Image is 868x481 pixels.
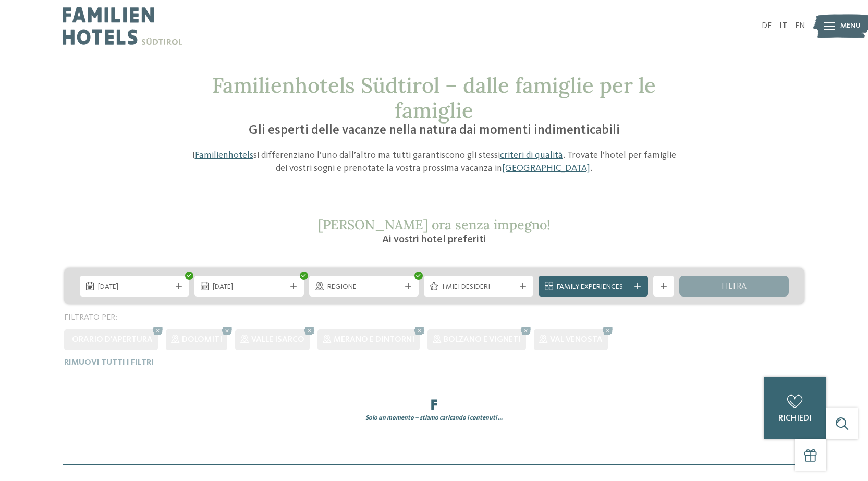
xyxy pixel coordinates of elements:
a: Familienhotels [195,151,253,160]
span: richiedi [778,414,812,423]
span: [DATE] [98,282,171,292]
span: Regione [327,282,400,292]
span: [PERSON_NAME] ora senza impegno! [318,216,551,233]
a: DE [762,22,772,30]
div: Solo un momento – stiamo caricando i contenuti … [56,414,812,423]
span: Ai vostri hotel preferiti [382,235,486,245]
span: [DATE] [213,282,286,292]
a: [GEOGRAPHIC_DATA] [502,164,590,173]
a: IT [779,22,787,30]
span: Family Experiences [557,282,630,292]
a: richiedi [764,377,826,439]
span: Familienhotels Südtirol – dalle famiglie per le famiglie [212,72,656,124]
a: criteri di qualità [500,151,563,160]
span: Menu [840,21,861,31]
p: I si differenziano l’uno dall’altro ma tutti garantiscono gli stessi . Trovate l’hotel per famigl... [187,149,682,175]
span: I miei desideri [442,282,515,292]
span: Gli esperti delle vacanze nella natura dai momenti indimenticabili [249,124,620,137]
a: EN [795,22,805,30]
